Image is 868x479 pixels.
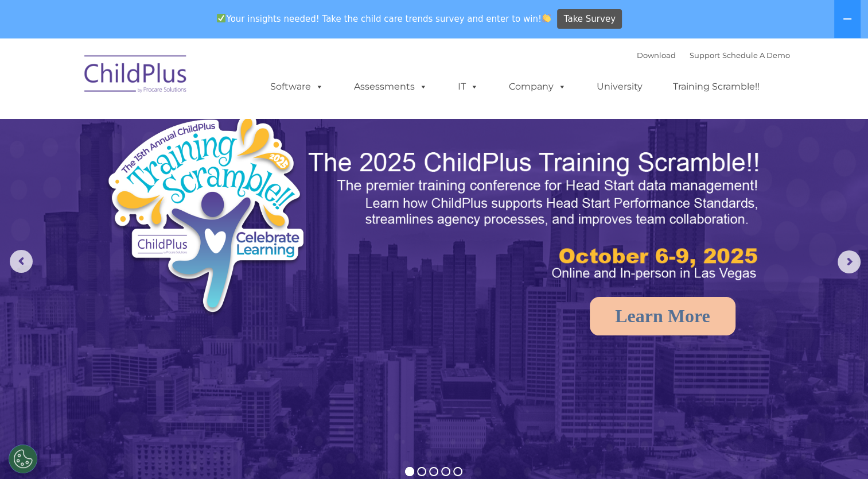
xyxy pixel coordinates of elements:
[590,297,735,335] a: Learn More
[557,9,622,29] a: Take Survey
[79,47,193,105] img: ChildPlus by Procare Solutions
[690,51,720,60] a: Support
[342,75,439,98] a: Assessments
[585,75,654,98] a: University
[446,75,490,98] a: IT
[259,75,335,98] a: Software
[637,51,790,60] font: |
[722,51,790,60] a: Schedule A Demo
[159,76,194,84] span: Last name
[661,75,771,98] a: Training Scramble!!
[542,14,551,22] img: 👏
[9,445,37,473] button: Cookies Settings
[497,75,578,98] a: Company
[564,9,616,29] span: Take Survey
[212,7,556,30] span: Your insights needed! Take the child care trends survey and enter to win!
[637,51,676,60] a: Download
[217,14,225,22] img: ✅
[159,123,208,132] span: Phone number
